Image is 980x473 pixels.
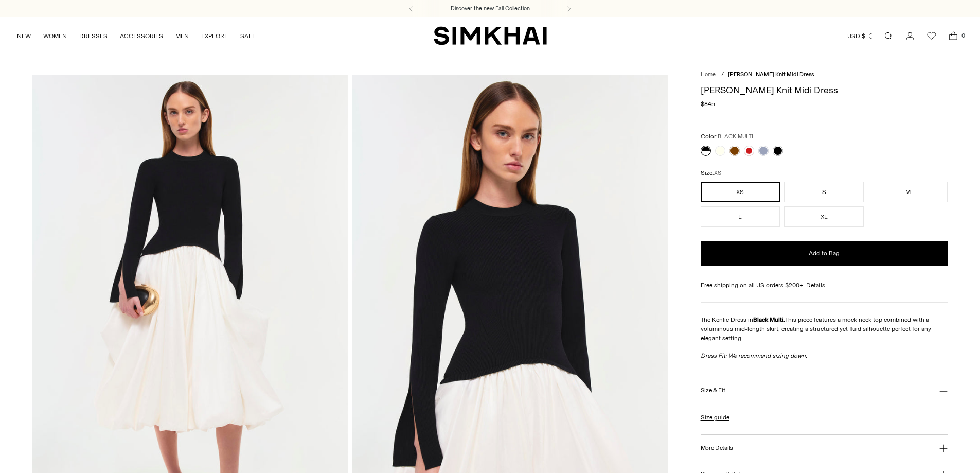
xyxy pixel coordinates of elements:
[701,445,733,451] h3: More Details
[701,85,948,95] h1: [PERSON_NAME] Knit Midi Dress
[701,352,807,359] em: Dress Fit: We recommend sizing down.
[847,25,875,47] button: USD $
[784,206,864,227] button: XL
[701,377,948,404] button: Size & Fit
[79,25,108,47] a: DRESSES
[943,26,964,46] a: Open cart modal
[900,26,920,46] a: Go to the account page
[17,25,31,47] a: NEW
[718,133,753,140] span: BLACK MULTI
[701,132,753,142] label: Color:
[701,182,780,202] button: XS
[701,71,948,79] nav: breadcrumbs
[714,170,721,177] span: XS
[701,206,780,227] button: L
[806,281,825,290] a: Details
[701,168,721,178] label: Size:
[701,71,716,78] a: Home
[240,25,256,47] a: SALE
[784,182,864,202] button: S
[434,26,547,46] a: SIMKHAI
[958,31,968,40] span: 0
[175,25,189,47] a: MEN
[809,249,840,258] span: Add to Bag
[451,5,530,13] a: Discover the new Fall Collection
[43,25,67,47] a: WOMEN
[868,182,948,202] button: M
[878,26,899,46] a: Open search modal
[701,281,948,290] div: Free shipping on all US orders $200+
[701,435,948,461] button: More Details
[701,315,948,343] p: The Kenlie Dress in This piece features a mock neck top combined with a voluminous mid-length ski...
[201,25,228,47] a: EXPLORE
[753,316,785,323] strong: Black Multi.
[921,26,942,46] a: Wishlist
[701,387,725,394] h3: Size & Fit
[728,71,814,78] span: [PERSON_NAME] Knit Midi Dress
[120,25,163,47] a: ACCESSORIES
[701,413,729,422] a: Size guide
[701,241,948,266] button: Add to Bag
[701,99,715,109] span: $845
[721,71,724,79] div: /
